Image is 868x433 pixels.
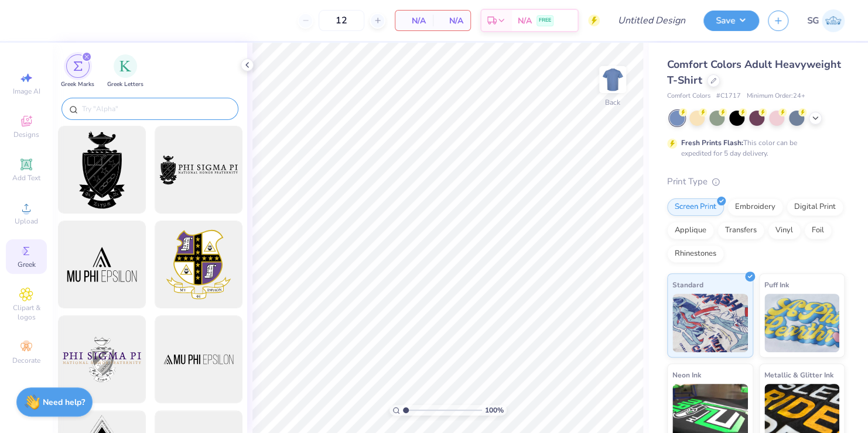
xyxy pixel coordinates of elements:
div: Foil [804,222,832,239]
img: Standard [672,294,748,352]
div: Back [605,97,620,108]
span: N/A [440,15,463,27]
div: Transfers [717,222,764,239]
img: Greek Marks Image [73,61,83,71]
span: Clipart & logos [6,303,47,322]
span: Comfort Colors [667,91,710,101]
div: Vinyl [768,222,801,239]
span: Metallic & Glitter Ink [764,369,833,381]
input: Untitled Design [609,9,695,32]
div: Applique [667,222,714,239]
span: Greek [18,260,36,269]
img: Greek Letters Image [119,60,131,72]
div: filter for Greek Letters [107,54,143,89]
strong: Fresh Prints Flash: [681,138,743,147]
span: # C1717 [716,91,741,101]
input: – – [319,10,364,31]
span: Add Text [12,173,40,183]
strong: Need help? [43,397,85,408]
img: Stevani Grosso [822,9,845,32]
button: Save [703,11,759,31]
span: SG [807,14,819,28]
span: Comfort Colors Adult Heavyweight T-Shirt [667,57,841,87]
span: 100 % [485,405,504,415]
span: Puff Ink [764,279,789,291]
div: Digital Print [787,198,843,216]
div: filter for Greek Marks [61,54,94,89]
div: Screen Print [667,198,724,216]
span: Image AI [13,87,40,96]
span: Greek Letters [107,80,143,89]
img: Back [601,68,624,91]
button: filter button [61,54,94,89]
span: N/A [402,15,426,27]
input: Try "Alpha" [81,103,231,115]
button: filter button [107,54,143,89]
span: N/A [518,15,532,27]
div: This color can be expedited for 5 day delivery. [681,138,825,159]
a: SG [807,9,845,32]
span: Decorate [12,356,40,365]
span: Upload [15,216,38,226]
span: FREE [539,16,551,25]
span: Neon Ink [672,369,701,381]
div: Rhinestones [667,245,724,263]
span: Designs [13,130,39,139]
span: Greek Marks [61,80,94,89]
img: Puff Ink [764,294,840,352]
span: Minimum Order: 24 + [747,91,805,101]
span: Standard [672,279,703,291]
div: Print Type [667,175,845,188]
div: Embroidery [727,198,783,216]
